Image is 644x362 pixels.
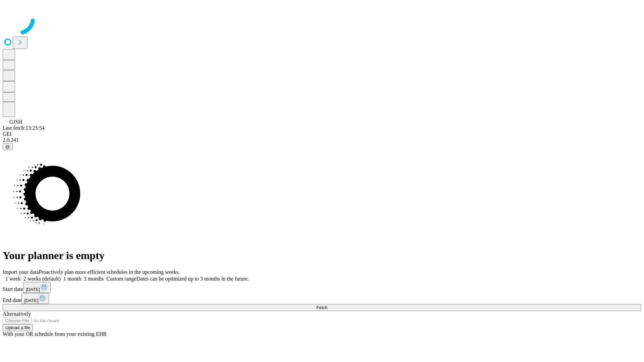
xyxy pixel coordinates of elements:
[137,276,249,282] span: Dates can be optimized up to 3 months in the future.
[3,131,641,137] div: GEI
[3,269,39,275] span: Import your data
[5,144,10,149] span: @
[3,293,641,304] div: End date
[3,311,31,317] span: Alternatively
[63,276,81,282] span: 1 month
[23,276,61,282] span: 2 weeks (default)
[23,282,51,293] button: [DATE]
[39,269,180,275] span: Proactively plan more efficient schedules in the upcoming weeks.
[5,276,21,282] span: 1 week
[26,287,40,292] span: [DATE]
[84,276,104,282] span: 3 months
[3,137,641,143] div: 2.0.241
[3,143,13,150] button: @
[3,125,45,131] span: Last fetch: 13:25:54
[3,331,107,337] span: With your OR schedule from your existing EHR
[9,119,22,125] span: GJSH
[24,298,38,303] span: [DATE]
[3,249,641,262] h1: Your planner is empty
[3,324,33,331] button: Upload a file
[3,282,641,293] div: Start date
[21,293,49,304] button: [DATE]
[316,305,327,310] span: Fetch
[3,304,641,311] button: Fetch
[106,276,136,282] span: Custom range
